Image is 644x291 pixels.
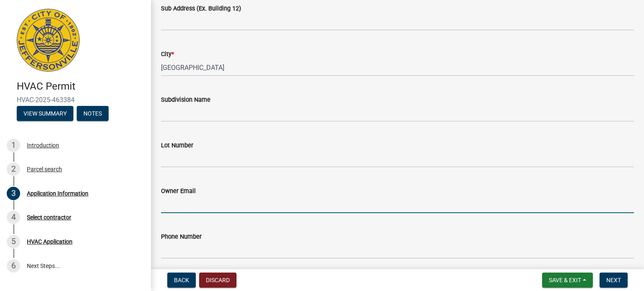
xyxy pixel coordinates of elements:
[161,52,174,57] label: City
[542,273,593,288] button: Save & Exit
[27,239,73,245] div: HVAC Application
[174,277,189,283] span: Back
[161,143,193,149] label: Lot Number
[17,111,73,117] wm-modal-confirm: Summary
[549,277,581,283] span: Save & Exit
[161,6,241,12] label: Sub Address (Ex. Building 12)
[606,277,621,283] span: Next
[17,80,144,93] h4: HVAC Permit
[161,97,210,103] label: Subdivision Name
[17,106,73,121] button: View Summary
[7,139,20,152] div: 1
[27,142,59,148] div: Introduction
[161,234,202,240] label: Phone Number
[7,162,20,176] div: 2
[161,188,196,194] label: Owner Email
[600,273,628,288] button: Next
[27,191,88,196] div: Application Information
[17,9,80,72] img: City of Jeffersonville, Indiana
[7,259,20,273] div: 6
[7,235,20,248] div: 5
[27,166,62,172] div: Parcel search
[77,111,109,117] wm-modal-confirm: Notes
[199,273,236,288] button: Discard
[27,214,71,220] div: Select contractor
[17,96,134,104] span: HVAC-2025-463384
[7,187,20,200] div: 3
[167,273,196,288] button: Back
[7,211,20,224] div: 4
[77,106,109,121] button: Notes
